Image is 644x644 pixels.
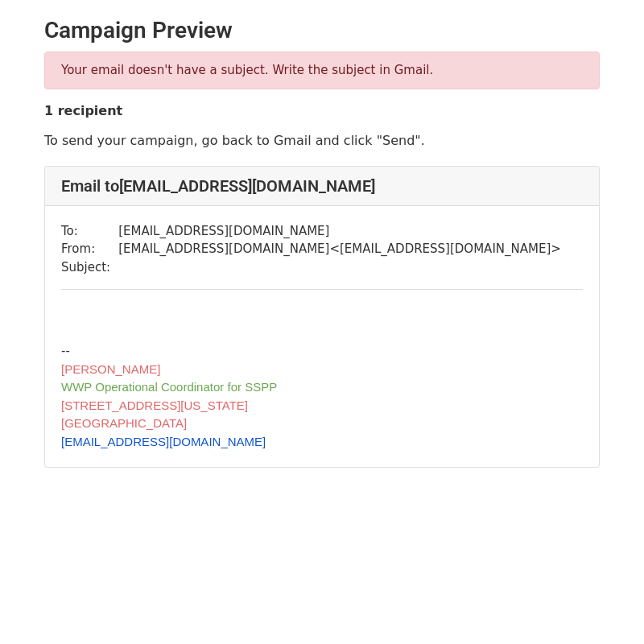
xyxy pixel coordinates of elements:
[61,62,583,79] p: Your email doesn't have a subject. Write the subject in Gmail.
[118,240,561,258] td: [EMAIL_ADDRESS][DOMAIN_NAME] < [EMAIL_ADDRESS][DOMAIN_NAME] >
[61,222,118,241] td: To:
[44,132,600,149] p: To send your campaign, go back to Gmail and click "Send".
[44,17,600,44] h2: Campaign Preview
[61,240,118,258] td: From:
[61,258,118,277] td: Subject:
[61,398,248,412] font: [STREET_ADDRESS][US_STATE]
[61,435,266,448] font: [EMAIL_ADDRESS][DOMAIN_NAME]
[118,222,561,241] td: [EMAIL_ADDRESS][DOMAIN_NAME]
[61,416,187,430] font: [GEOGRAPHIC_DATA]
[61,435,266,449] a: [EMAIL_ADDRESS][DOMAIN_NAME]
[61,380,277,394] font: WWP Operational Coordinator for SSPP
[61,176,583,196] h4: Email to [EMAIL_ADDRESS][DOMAIN_NAME]
[61,344,70,358] span: --
[61,362,160,376] font: [PERSON_NAME]
[44,103,122,118] strong: 1 recipient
